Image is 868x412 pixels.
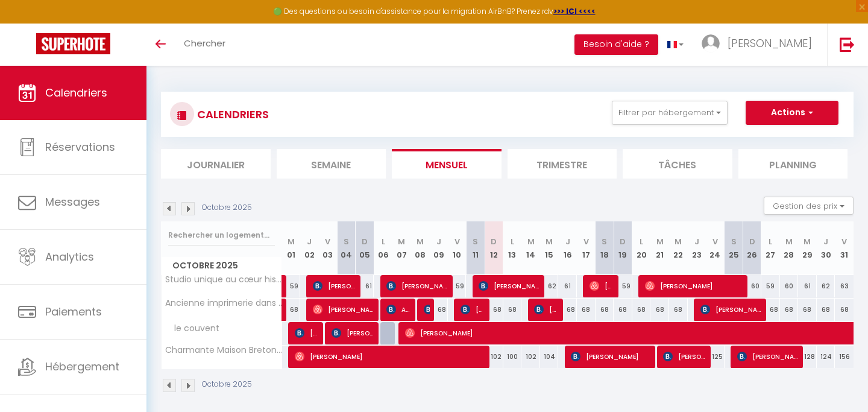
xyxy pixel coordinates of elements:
div: 60 [780,275,799,297]
abbr: S [344,236,349,247]
th: 09 [429,221,448,275]
span: Achh Ouakk [386,298,411,321]
abbr: M [288,236,295,247]
th: 05 [356,221,374,275]
h3: CALENDRIERS [194,101,269,128]
div: 68 [614,299,632,321]
th: 12 [485,221,503,275]
th: 15 [540,221,559,275]
abbr: M [546,236,553,247]
th: 27 [761,221,780,275]
div: 60 [743,275,761,297]
p: Octobre 2025 [202,202,252,214]
abbr: M [398,236,405,247]
span: Réservations [45,139,115,154]
th: 10 [448,221,467,275]
abbr: J [823,236,828,247]
span: Octobre 2025 [162,257,281,274]
th: 23 [688,221,706,275]
span: [PERSON_NAME] [700,298,763,321]
th: 03 [319,221,338,275]
div: 59 [761,275,780,297]
span: Hébergement [45,359,119,374]
th: 22 [669,221,688,275]
th: 24 [706,221,725,275]
div: 68 [429,299,448,321]
th: 11 [466,221,485,275]
th: 29 [798,221,817,275]
abbr: S [473,236,478,247]
abbr: V [583,236,589,247]
th: 28 [780,221,799,275]
button: Actions [746,101,838,125]
div: 59 [448,275,467,297]
span: [PERSON_NAME] [461,298,485,321]
div: 68 [485,299,503,321]
abbr: V [841,236,847,247]
abbr: D [620,236,626,247]
th: 08 [411,221,430,275]
div: 102 [485,346,503,368]
span: Paiements [45,304,102,319]
span: [PERSON_NAME] [295,345,488,368]
span: [PERSON_NAME] [479,274,541,297]
abbr: J [436,236,441,247]
span: [PERSON_NAME] [295,322,319,344]
a: Chercher [175,24,234,66]
span: Studio unique au cœur historique de [GEOGRAPHIC_DATA] [163,275,284,284]
span: [PERSON_NAME] [737,345,799,368]
img: ... [702,34,720,52]
abbr: L [511,236,514,247]
th: 04 [337,221,356,275]
div: 125 [706,346,725,368]
span: [PERSON_NAME] et [PERSON_NAME] [534,298,559,321]
span: [PERSON_NAME] [663,345,706,368]
abbr: S [731,236,737,247]
th: 14 [521,221,540,275]
div: 68 [761,299,780,321]
span: Ancienne imprimerie dans le centre de [GEOGRAPHIC_DATA] [163,299,284,308]
span: [PERSON_NAME] [728,36,812,51]
li: Journalier [161,149,271,179]
a: >>> ICI <<<< [553,6,596,16]
abbr: L [382,236,385,247]
abbr: V [325,236,330,247]
input: Rechercher un logement... [168,224,275,246]
div: 68 [835,299,854,321]
div: 68 [558,299,577,321]
button: Filtrer par hébergement [612,101,728,125]
abbr: V [712,236,718,247]
span: [PERSON_NAME] [590,274,614,297]
abbr: D [749,236,755,247]
li: Tâches [623,149,732,179]
div: 124 [817,346,835,368]
a: ... [PERSON_NAME] [693,24,827,66]
abbr: M [804,236,811,247]
div: 68 [650,299,669,321]
abbr: M [417,236,424,247]
div: 61 [798,275,817,297]
span: Messages [45,194,100,209]
abbr: J [694,236,699,247]
th: 06 [374,221,392,275]
div: 68 [282,299,301,321]
th: 17 [577,221,596,275]
th: 13 [503,221,522,275]
span: [PERSON_NAME] [332,322,375,344]
span: Charmante Maison Bretonne au [GEOGRAPHIC_DATA] [163,346,284,355]
span: le couvent [163,322,222,335]
th: 01 [282,221,301,275]
a: [PERSON_NAME] [282,299,288,322]
abbr: M [656,236,664,247]
span: [PERSON_NAME] [PERSON_NAME] [424,298,430,321]
th: 19 [614,221,632,275]
div: 59 [614,275,632,297]
abbr: D [362,236,368,247]
div: 68 [798,299,817,321]
abbr: L [769,236,772,247]
div: 68 [817,299,835,321]
div: 68 [632,299,651,321]
abbr: M [527,236,535,247]
th: 25 [725,221,743,275]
